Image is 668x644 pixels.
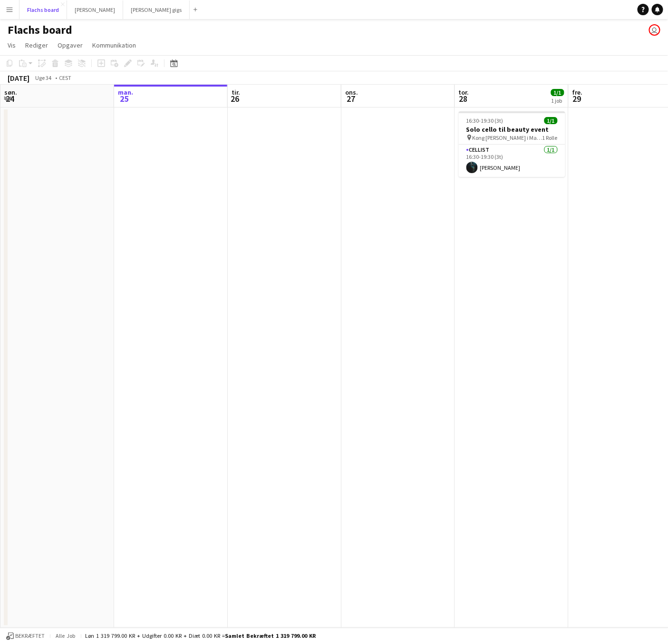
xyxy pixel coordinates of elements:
[345,88,358,97] span: ons.
[542,134,558,141] span: 1 Rolle
[8,73,29,83] div: [DATE]
[466,117,503,124] span: 16:30-19:30 (3t)
[473,134,542,141] span: Kong [PERSON_NAME] i Magasin på Kongens Nytorv
[572,88,583,97] span: fre.
[225,633,316,640] span: Samlet bekræftet 1 319 799.00 KR
[544,117,558,124] span: 1/1
[59,74,71,81] div: CEST
[552,97,564,104] div: 1 job
[19,0,67,19] button: Flachs board
[4,88,17,97] span: søn.
[5,631,46,642] button: Bekræftet
[8,23,72,37] h1: Flachs board
[116,93,133,104] span: 25
[649,24,660,36] app-user-avatar: Frederik Flach
[31,74,55,81] span: Uge 34
[232,88,240,97] span: tir.
[459,88,469,97] span: tor.
[92,41,136,49] span: Kommunikation
[54,39,87,51] a: Opgaver
[551,89,564,96] span: 1/1
[4,39,19,51] a: Vis
[457,93,469,104] span: 28
[8,41,16,49] span: Vis
[15,633,45,640] span: Bekræftet
[230,93,240,104] span: 26
[85,633,316,640] div: Løn 1 319 799.00 KR + Udgifter 0.00 KR + Diæt 0.00 KR =
[88,39,140,51] a: Kommunikation
[21,39,52,51] a: Rediger
[58,41,83,49] span: Opgaver
[67,0,123,19] button: [PERSON_NAME]
[459,111,565,177] app-job-card: 16:30-19:30 (3t)1/1Solo cello til beauty event Kong [PERSON_NAME] i Magasin på Kongens Nytorv1 Ro...
[459,125,565,134] h3: Solo cello til beauty event
[54,633,77,640] span: Alle job
[25,41,48,49] span: Rediger
[571,93,583,104] span: 29
[118,88,133,97] span: man.
[123,0,190,19] button: [PERSON_NAME] gigs
[3,93,17,104] span: 24
[459,145,565,177] app-card-role: Cellist1/116:30-19:30 (3t)[PERSON_NAME]
[344,93,358,104] span: 27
